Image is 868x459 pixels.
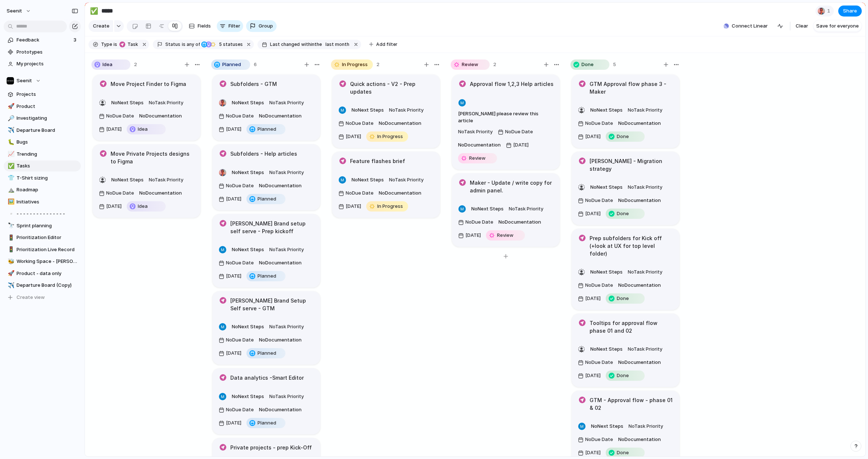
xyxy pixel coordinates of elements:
span: No Due Date [226,259,254,267]
span: No Due Date [226,336,254,344]
a: 🚀Product - data only [4,268,81,279]
div: ✈️Departure Board (Copy) [4,280,81,291]
span: Review [497,232,514,239]
span: No Task Priority [509,206,543,212]
button: [DATE] [217,347,243,359]
span: Clear [796,22,808,30]
span: No Next Steps [232,323,264,330]
button: 📈 [7,151,14,158]
button: ✈️ [7,127,14,134]
span: In Progress [377,133,403,140]
span: No Documentation [498,218,541,226]
button: Done [604,131,647,142]
button: NoDue Date [336,118,375,129]
div: Quick actions - V2 - Prep updatesNoNext StepsNoTask PriorityNoDue DateNoDocumentation[DATE]In Pro... [332,75,440,148]
div: ✈️Departure Board [4,125,81,136]
span: No Task Priority [628,107,662,113]
button: NoTask Priority [387,174,425,186]
a: 🔭Sprint planning [4,220,81,231]
div: 📈 [8,150,13,158]
div: [PERSON_NAME] Brand Setup Self serve - GTMNoNext StepsNoTask PriorityNoDue DateNoDocumentation[DA... [212,291,320,365]
span: No Due Date [585,282,613,289]
span: No Task Priority [389,107,424,113]
span: 5 [217,41,223,47]
button: NoDue Date [336,187,375,199]
span: within the [301,41,322,48]
a: ▫️- - - - - - - - - - - - - - - [4,208,81,219]
span: No Task Priority [269,100,304,105]
span: No Due Date [226,112,254,120]
span: Group [259,22,273,30]
h1: Feature flashes brief [350,157,405,165]
button: [DATE] [576,131,602,142]
span: No Task Priority [628,184,662,190]
button: ⛰️ [7,186,14,194]
span: Seenit [7,7,22,15]
div: 🔎 [8,114,13,123]
button: Planned [245,347,287,359]
div: Data analytics -Smart EditorNoNext StepsNoTask PriorityNoDue DateNoDocumentation[DATE]Planned [212,368,320,434]
button: NoDue Date [576,357,615,368]
span: Seenit [17,77,32,84]
span: T-Shirt sizing [17,174,78,182]
span: No Task Priority [389,177,424,182]
button: [DATE] [576,370,602,382]
span: No Due Date [585,120,613,127]
span: Tasks [17,162,78,170]
span: No Next Steps [590,106,623,114]
button: Clear [793,20,811,32]
button: Idea [125,200,168,212]
span: No Next Steps [352,176,384,184]
span: No Documentation [139,112,182,120]
button: last month [323,40,352,48]
span: Fields [198,22,211,30]
button: [DATE] [456,230,483,241]
a: My projects [4,58,81,69]
button: Save for everyone [813,20,862,32]
span: No Task Priority [149,177,183,182]
div: Subfolders - Help articlesNoNext StepsNoTask PriorityNoDue DateNoDocumentation[DATE]Planned [212,144,320,210]
h1: Approval flow 1,2,3 Help articles [470,80,554,88]
button: is [112,40,119,48]
h1: Maker - Update / write copy for admin panel. [470,179,554,194]
button: NoTask Priority [147,97,185,109]
div: 🚦 [8,245,13,254]
button: NoTask Priority [147,174,185,186]
button: Filter [217,20,243,32]
span: No Documentation [618,120,661,127]
div: 🚀Product [4,101,81,112]
div: 🔭 [8,221,13,230]
button: Task [118,40,140,48]
h1: Prep subfolders for Kick off (+look at UX for top level folder) [590,234,673,257]
div: ✅ [90,6,98,16]
span: is [182,41,186,48]
span: No Documentation [379,120,421,127]
button: ✅ [7,162,14,170]
a: 🖼️Initiatives [4,196,81,207]
span: Departure Board [17,127,78,134]
a: 🚦Prioritization Live Record [4,244,81,255]
button: [DATE] [97,200,123,212]
div: Subfolders - GTMNoNext StepsNoTask PriorityNoDue DateNoDocumentation[DATE]Planned [212,75,320,141]
div: 🚦Prioritization Editor [4,232,81,243]
span: Planned [257,272,276,280]
a: ✅Tasks [4,160,81,171]
a: 🐛Bugs [4,137,81,148]
span: Initiatives [17,198,78,206]
span: Prioritization Editor [17,234,78,241]
button: Planned [245,123,287,135]
button: Planned [245,193,287,205]
span: No Due Date [585,359,613,366]
button: ✈️ [7,282,14,289]
h1: Quick actions - V2 - Prep updates [350,80,434,95]
span: [DATE] [226,195,241,203]
span: statuses [217,41,243,48]
button: NoTask Priority [626,104,664,116]
span: No Task Priority [269,169,304,175]
a: Projects [4,89,81,100]
button: NoTask Priority [267,321,306,333]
